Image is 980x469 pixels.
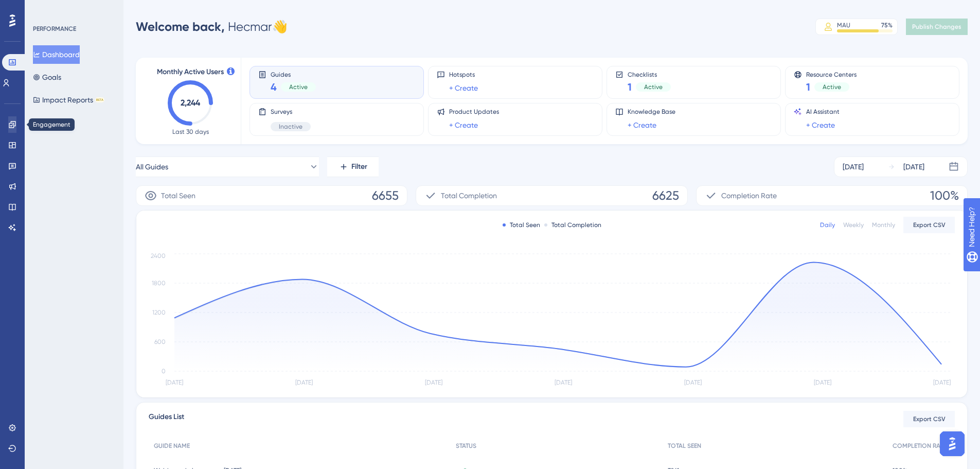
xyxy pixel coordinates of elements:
[136,19,288,35] div: Hecmar 👋
[820,221,835,229] div: Daily
[136,19,225,34] span: Welcome back,
[157,66,224,78] span: Monthly Active Users
[279,123,302,131] span: Inactive
[503,221,540,229] div: Total Seen
[823,83,841,91] span: Active
[95,97,104,102] div: BETA
[271,80,277,94] span: 4
[806,80,810,94] span: 1
[668,442,701,450] span: TOTAL SEEN
[425,379,442,386] tspan: [DATE]
[136,157,319,177] button: All Guides
[271,108,311,116] span: Surveys
[937,428,968,459] iframe: UserGuiding AI Assistant Launcher
[903,411,955,427] button: Export CSV
[628,119,656,131] a: + Create
[152,280,166,287] tspan: 1800
[555,379,572,386] tspan: [DATE]
[33,91,104,109] button: Impact ReportsBETA
[912,23,961,31] span: Publish Changes
[372,187,399,204] span: 6655
[351,161,367,173] span: Filter
[33,68,61,86] button: Goals
[872,221,895,229] div: Monthly
[930,187,959,204] span: 100%
[441,189,497,202] span: Total Completion
[837,21,850,29] div: MAU
[136,161,168,173] span: All Guides
[628,80,632,94] span: 1
[806,71,857,78] span: Resource Centers
[151,252,166,259] tspan: 2400
[628,108,675,116] span: Knowledge Base
[33,45,80,64] button: Dashboard
[295,379,313,386] tspan: [DATE]
[913,221,946,229] span: Export CSV
[893,442,946,450] span: COMPLETION RATE
[903,161,924,173] div: [DATE]
[628,71,671,78] span: Checklists
[166,379,183,386] tspan: [DATE]
[449,108,499,116] span: Product Updates
[449,119,478,131] a: + Create
[814,379,831,386] tspan: [DATE]
[449,82,478,94] a: + Create
[449,71,478,79] span: Hotspots
[644,83,663,91] span: Active
[154,338,166,345] tspan: 600
[684,379,702,386] tspan: [DATE]
[881,21,893,29] div: 75 %
[806,108,840,116] span: AI Assistant
[149,411,184,427] span: Guides List
[903,217,955,233] button: Export CSV
[906,19,968,35] button: Publish Changes
[544,221,601,229] div: Total Completion
[456,442,476,450] span: STATUS
[33,25,76,33] div: PERFORMANCE
[24,3,64,15] span: Need Help?
[162,368,166,375] tspan: 0
[327,157,379,177] button: Filter
[289,83,308,91] span: Active
[271,71,316,78] span: Guides
[652,187,679,204] span: 6625
[913,415,946,423] span: Export CSV
[806,119,835,131] a: + Create
[721,189,777,202] span: Completion Rate
[843,221,864,229] div: Weekly
[154,442,190,450] span: GUIDE NAME
[152,309,166,316] tspan: 1200
[843,161,864,173] div: [DATE]
[172,128,209,136] span: Last 30 days
[933,379,951,386] tspan: [DATE]
[181,98,201,108] text: 2,244
[161,189,195,202] span: Total Seen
